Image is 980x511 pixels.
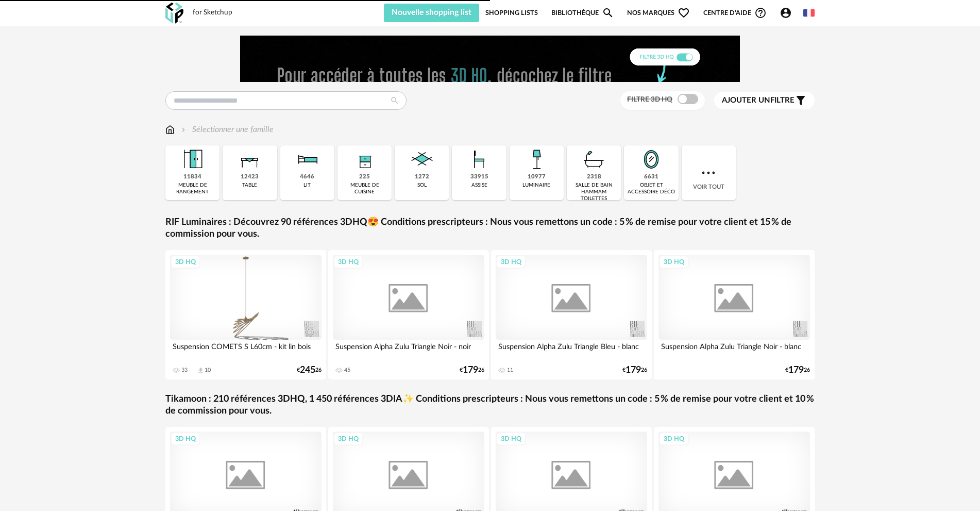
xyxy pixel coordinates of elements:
div: 3D HQ [659,255,689,269]
img: Miroir.png [637,145,665,173]
img: FILTRE%20HQ%20NEW_V1%20(4).gif [240,36,740,82]
a: RIF Luminaires : Découvrez 90 références 3DHQ😍 Conditions prescripteurs : Nous vous remettons un ... [165,217,815,241]
div: Suspension Alpha Zulu Triangle Noir - blanc [658,340,810,360]
div: assise [471,182,487,189]
div: 4646 [300,173,314,181]
a: Tikamoon : 210 références 3DHQ, 1 450 références 3DIA✨ Conditions prescripteurs : Nous vous remet... [165,393,815,418]
div: 225 [359,173,370,181]
div: Voir tout [682,145,736,200]
div: 10977 [528,173,546,181]
img: Literie.png [293,145,321,173]
a: 3D HQ Suspension Alpha Zulu Triangle Noir - blanc €17926 [654,250,815,380]
a: Shopping Lists [485,4,538,22]
div: 3D HQ [333,255,363,269]
div: for Sketchup [193,8,232,18]
div: meuble de rangement [168,182,216,195]
img: svg+xml;base64,PHN2ZyB3aWR0aD0iMTYiIGhlaWdodD0iMTciIHZpZXdCb3g9IjAgMCAxNiAxNyIgZmlsbD0ibm9uZSIgeG... [165,124,175,136]
div: € 26 [460,367,484,374]
div: table [242,182,257,189]
span: 245 [300,367,315,374]
span: 179 [788,367,804,374]
span: Account Circle icon [780,7,792,19]
div: 10 [205,367,211,374]
span: Account Circle icon [780,7,797,19]
div: 33915 [470,173,488,181]
div: 11834 [183,173,201,181]
img: Meuble%20de%20rangement.png [179,145,207,173]
img: Table.png [236,145,264,173]
div: sol [417,182,427,189]
img: Assise.png [465,145,493,173]
div: 12423 [241,173,259,181]
span: Magnify icon [602,7,614,19]
div: 3D HQ [659,432,689,446]
div: 3D HQ [171,255,200,269]
a: 3D HQ Suspension Alpha Zulu Triangle Noir - noir 45 €17926 [328,250,489,380]
span: 179 [463,367,478,374]
img: Salle%20de%20bain.png [580,145,608,173]
div: Suspension COMETS S L60cm - kit lin bois [170,340,322,360]
img: Sol.png [408,145,436,173]
div: 1272 [415,173,429,181]
img: Rangement.png [351,145,379,173]
span: Filtre 3D HQ [627,96,672,103]
span: Centre d'aideHelp Circle Outline icon [703,7,767,19]
div: 3D HQ [496,432,526,446]
div: objet et accessoire déco [627,182,675,195]
div: Suspension Alpha Zulu Triangle Bleu - blanc [496,340,647,360]
span: 179 [626,367,641,374]
a: 3D HQ Suspension Alpha Zulu Triangle Bleu - blanc 11 €17926 [491,250,652,380]
span: Help Circle Outline icon [754,7,767,19]
div: 3D HQ [496,255,526,269]
div: € 26 [297,367,322,374]
span: Heart Outline icon [678,7,690,19]
div: 6631 [644,173,658,181]
div: 3D HQ [171,432,200,446]
div: luminaire [522,182,550,189]
img: svg+xml;base64,PHN2ZyB3aWR0aD0iMTYiIGhlaWdodD0iMTYiIHZpZXdCb3g9IjAgMCAxNiAxNiIgZmlsbD0ibm9uZSIgeG... [179,124,188,136]
span: Ajouter un [722,96,770,104]
button: Nouvelle shopping list [384,4,479,22]
img: OXP [165,3,183,24]
div: € 26 [622,367,647,374]
div: 3D HQ [333,432,363,446]
a: 3D HQ Suspension COMETS S L60cm - kit lin bois 33 Download icon 10 €24526 [165,250,326,380]
span: Download icon [197,367,205,374]
div: Suspension Alpha Zulu Triangle Noir - noir [333,340,484,360]
div: salle de bain hammam toilettes [570,182,618,202]
div: meuble de cuisine [341,182,388,195]
img: fr [803,7,815,19]
div: € 26 [785,367,810,374]
span: Nos marques [627,4,690,22]
img: Luminaire.png [522,145,550,173]
div: 45 [344,367,350,374]
div: 2318 [587,173,601,181]
button: Ajouter unfiltre Filter icon [714,92,815,109]
div: 11 [507,367,513,374]
img: more.7b13dc1.svg [699,163,718,182]
div: Sélectionner une famille [179,124,274,136]
div: 33 [181,367,188,374]
span: Filter icon [795,94,807,107]
span: Nouvelle shopping list [392,8,471,17]
div: lit [303,182,311,189]
span: filtre [722,95,795,106]
a: BibliothèqueMagnify icon [551,4,614,22]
